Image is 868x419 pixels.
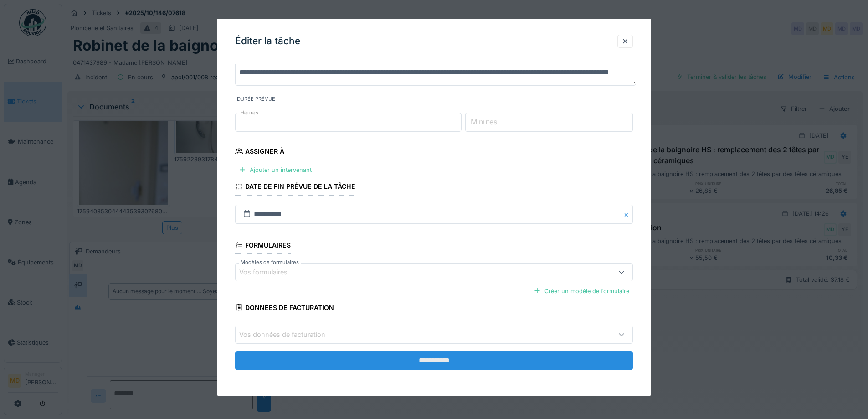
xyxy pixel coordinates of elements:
[235,145,284,160] div: Assigner à
[235,301,334,316] div: Données de facturation
[469,117,499,128] label: Minutes
[239,109,260,117] label: Heures
[237,96,633,106] label: Durée prévue
[239,259,301,266] label: Modèles de formulaires
[623,205,633,224] button: Close
[239,267,300,277] div: Vos formulaires
[235,164,315,176] div: Ajouter un intervenant
[239,330,338,340] div: Vos données de facturation
[530,285,633,297] div: Créer un modèle de formulaire
[235,36,300,47] h3: Éditer la tâche
[235,180,355,196] div: Date de fin prévue de la tâche
[235,238,291,254] div: Formulaires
